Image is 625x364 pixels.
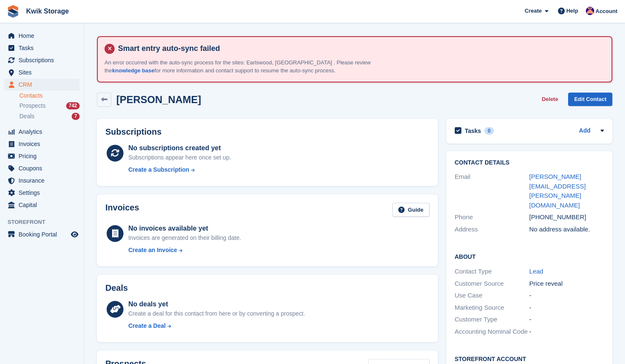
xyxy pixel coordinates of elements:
[529,291,604,300] div: -
[4,228,80,240] a: menu
[19,175,69,186] span: Insurance
[19,101,80,110] a: Prospects 742
[19,150,69,162] span: Pricing
[529,279,604,289] div: Price reveal
[529,315,604,324] div: -
[4,162,80,174] a: menu
[128,246,177,255] div: Create an Invoice
[128,309,305,318] div: Create a deal for this contact from here or by converting a prospect.
[4,175,80,186] a: menu
[4,79,80,90] a: menu
[455,354,604,363] h2: Storefront Account
[455,172,529,210] div: Email
[105,127,429,137] h2: Subscriptions
[128,165,189,174] div: Create a Subscription
[455,252,604,260] h2: About
[8,218,84,226] span: Storefront
[568,93,612,106] a: Edit Contact
[455,279,529,289] div: Customer Source
[4,199,80,211] a: menu
[4,30,80,42] a: menu
[586,7,594,15] img: Jade Stanley
[19,66,69,78] span: Sites
[23,4,72,18] a: Kwik Storage
[19,54,69,66] span: Subscriptions
[115,44,605,53] h4: Smart entry auto-sync failed
[529,225,604,234] div: No address available.
[19,162,69,174] span: Coupons
[529,303,604,313] div: -
[19,228,69,240] span: Booking Portal
[128,153,231,162] div: Subscriptions appear here once set up.
[7,5,19,18] img: stora-icon-8386f47178a22dfd0bd8f6a31ec36ba5ce8667c1dd55bd0f319d3a0aa187defe.svg
[112,67,154,74] a: knowledge base
[455,303,529,313] div: Marketing Source
[128,299,305,309] div: No deals yet
[455,225,529,234] div: Address
[128,143,231,153] div: No subscriptions created yet
[455,267,529,276] div: Contact Type
[4,42,80,54] a: menu
[19,92,80,100] a: Contacts
[19,112,35,120] span: Deals
[595,7,617,16] span: Account
[128,223,241,234] div: No invoices available yet
[455,213,529,222] div: Phone
[529,173,586,209] a: [PERSON_NAME][EMAIL_ADDRESS][PERSON_NAME][DOMAIN_NAME]
[70,229,80,239] a: Preview store
[4,54,80,66] a: menu
[392,203,429,217] a: Guide
[465,127,481,135] h2: Tasks
[529,268,543,275] a: Lead
[19,199,69,211] span: Capital
[105,203,139,217] h2: Invoices
[105,283,128,293] h2: Deals
[19,112,80,121] a: Deals 7
[128,246,241,255] a: Create an Invoice
[128,234,241,242] div: Invoices are generated on their billing date.
[19,102,46,110] span: Prospects
[579,126,590,136] a: Add
[529,327,604,337] div: -
[105,58,400,75] p: An error occurred with the auto-sync process for the sites: Earlswood, [GEOGRAPHIC_DATA] . Please...
[116,94,201,105] h2: [PERSON_NAME]
[128,321,166,330] div: Create a Deal
[19,30,69,42] span: Home
[4,126,80,138] a: menu
[455,315,529,324] div: Customer Type
[525,7,542,15] span: Create
[66,102,80,109] div: 742
[538,93,561,106] button: Delete
[4,66,80,78] a: menu
[4,187,80,199] a: menu
[72,113,80,120] div: 7
[529,213,604,222] div: [PHONE_NUMBER]
[4,150,80,162] a: menu
[19,126,69,138] span: Analytics
[128,321,305,330] a: Create a Deal
[484,127,494,135] div: 0
[455,291,529,300] div: Use Case
[19,42,69,54] span: Tasks
[128,165,231,174] a: Create a Subscription
[19,187,69,199] span: Settings
[455,159,604,166] h2: Contact Details
[455,327,529,337] div: Accounting Nominal Code
[566,7,578,15] span: Help
[19,79,69,90] span: CRM
[19,138,69,150] span: Invoices
[4,138,80,150] a: menu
